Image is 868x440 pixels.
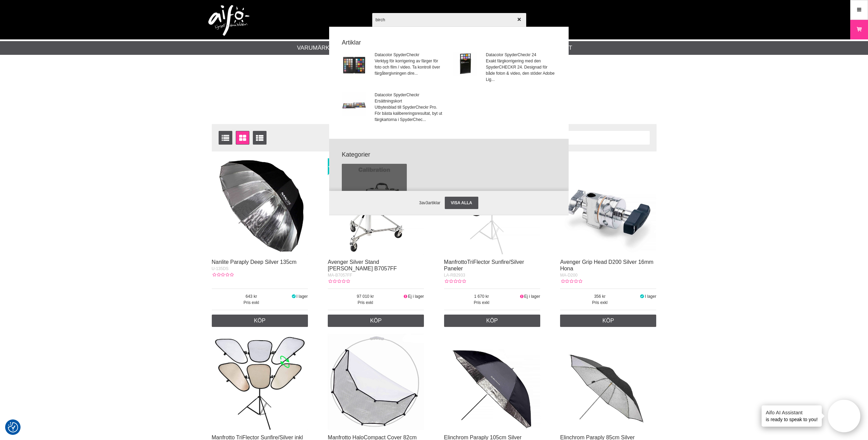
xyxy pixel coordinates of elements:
[449,48,560,87] a: Datacolor SpyderCheckr 24Exakt färgkorrigering med den SpyderCHECKR 24. Designad för både foton &...
[8,422,18,432] img: Revisit consent button
[208,5,249,36] img: logo.png
[453,52,477,76] img: dc_sck200-001.jpg
[365,191,383,197] span: Datacolor
[422,200,426,205] span: av
[419,200,422,205] span: 3
[375,104,444,123] span: Utbytesblad till SpyderCheckr Pro. För bästa kalibereringsresultat, byt ut färgkartorna i SpyderC...
[338,38,560,47] strong: Artiklar
[375,52,444,58] span: Datacolor SpyderCheckr
[297,44,338,52] a: Varumärken
[486,58,555,83] span: Exakt färgkorrigering med den SpyderCHECKR 24. Designad för både foton & video, den stöder Adobe ...
[342,92,366,116] img: dc_sck100rc.jpg
[486,52,555,58] span: Datacolor SpyderCheckr 24
[426,200,428,205] span: 3
[342,52,366,76] img: dc_sck100.jpg
[338,150,560,159] strong: Kategorier
[428,200,440,205] span: artiklar
[338,48,449,87] a: Datacolor SpyderCheckrVerktyg för korrigering av färger för foto och film / video. Ta kontroll öv...
[372,8,526,32] input: Sök produkter ...
[375,92,444,104] span: Datacolor SpyderCheckr Ersättningskort
[8,421,18,433] button: Samtyckesinställningar
[445,197,478,209] a: Visa alla
[375,58,444,76] span: Verktyg för korrigering av färger för foto och film / video. Ta kontroll över färgåtergivningen d...
[338,88,449,127] a: Datacolor SpyderCheckr ErsättningskortUtbytesblad till SpyderCheckr Pro. För bästa kalibereringsr...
